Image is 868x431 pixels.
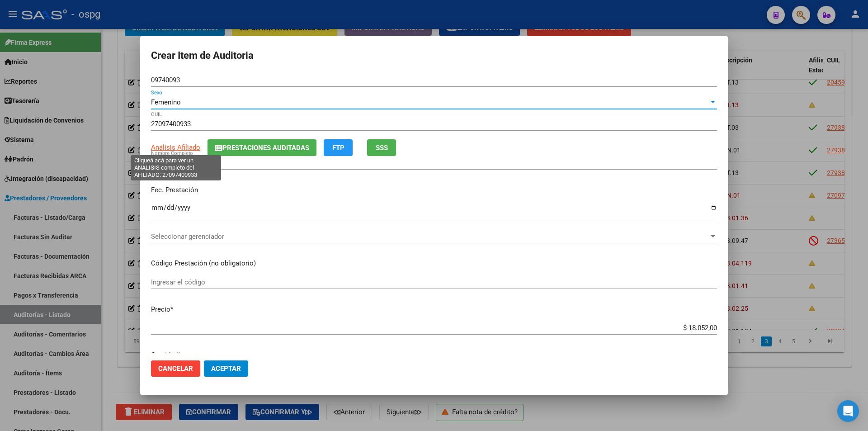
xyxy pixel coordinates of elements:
[332,144,344,152] span: FTP
[151,98,181,106] span: Femenino
[151,232,709,241] span: Seleccionar gerenciador
[324,139,353,156] button: FTP
[151,258,717,269] p: Código Prestación (no obligatorio)
[151,185,717,195] p: Fec. Prestación
[151,350,717,360] p: Cantidad
[367,139,396,156] button: SSS
[204,360,248,377] button: Aceptar
[151,304,717,315] p: Precio
[151,143,200,152] span: Análisis Afiliado
[211,365,241,373] span: Aceptar
[376,144,388,152] span: SSS
[208,139,316,156] button: Prestaciones Auditadas
[222,144,309,152] span: Prestaciones Auditadas
[151,360,200,377] button: Cancelar
[151,47,717,64] h2: Crear Item de Auditoria
[837,400,859,422] div: Open Intercom Messenger
[158,365,193,373] span: Cancelar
